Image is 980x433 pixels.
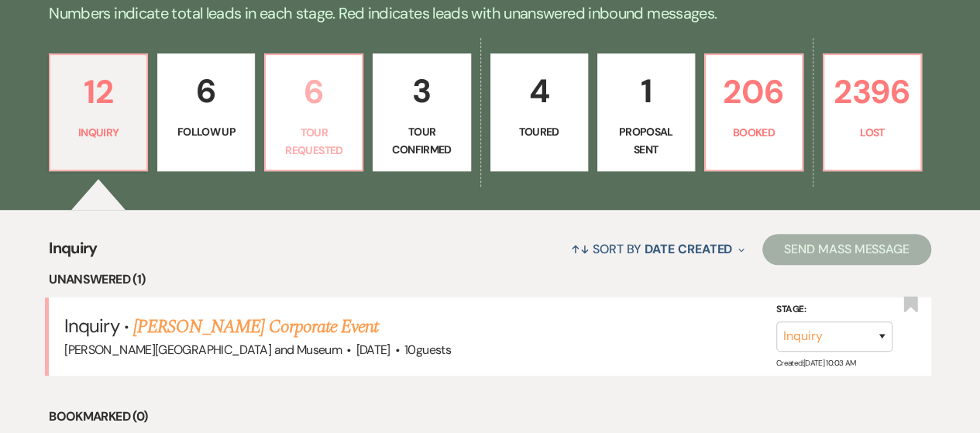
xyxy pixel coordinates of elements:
p: Toured [500,123,578,140]
p: 206 [715,66,793,118]
a: [PERSON_NAME] Corporate Event [133,313,378,341]
li: Bookmarked (0) [49,407,931,427]
p: Tour Requested [275,124,352,159]
p: Proposal Sent [607,123,685,158]
a: 6Tour Requested [264,53,363,171]
span: 10 guests [404,342,451,358]
p: 1 [607,65,685,117]
span: [PERSON_NAME][GEOGRAPHIC_DATA] and Museum [64,342,342,358]
a: 2396Lost [823,53,922,171]
span: Inquiry [64,314,119,338]
span: Date Created [645,241,732,257]
a: 6Follow Up [157,53,255,171]
a: 12Inquiry [49,53,148,171]
p: Lost [834,124,911,141]
button: Send Mass Message [762,234,931,265]
p: 2396 [834,66,911,118]
span: Inquiry [49,236,98,270]
p: Inquiry [60,124,137,141]
li: Unanswered (1) [49,270,931,290]
p: Tour Confirmed [383,123,460,158]
a: 206Booked [704,53,803,171]
p: 4 [500,65,578,117]
button: Sort By Date Created [565,229,751,270]
p: 6 [167,65,245,117]
p: 3 [383,65,460,117]
a: 4Toured [490,53,588,171]
a: 1Proposal Sent [597,53,695,171]
a: 3Tour Confirmed [373,53,470,171]
p: Follow Up [167,123,245,140]
span: Created: [DATE] 10:03 AM [776,358,855,368]
p: 12 [60,66,137,118]
span: [DATE] [356,342,390,358]
p: Booked [715,124,793,141]
p: 6 [275,66,352,118]
label: Stage: [776,301,892,318]
span: ↑↓ [571,241,590,257]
